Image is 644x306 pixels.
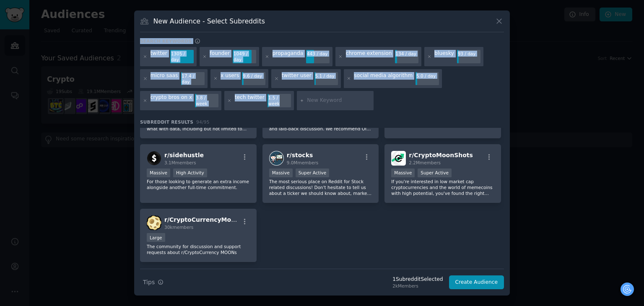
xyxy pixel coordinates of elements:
div: 93 / day [457,50,480,57]
img: sidehustle [147,151,161,166]
div: crypto bros on x [151,94,192,107]
div: Massive [147,169,170,177]
div: 5.0 / day [415,72,439,80]
p: If you're interested in low market cap cryptocurrencies and the world of memecoins with high pote... [391,179,494,196]
div: 9.6 / day [242,72,265,80]
div: micro saas [151,72,178,86]
h3: Search keywords [140,38,192,44]
div: 2k Members [392,283,443,289]
span: r/ stocks [287,152,313,158]
span: Subreddit Results [140,119,193,125]
span: 9.0M members [287,160,319,165]
div: No more results for now [140,268,504,275]
div: tech twitter [235,94,265,107]
span: r/ CryptoMoonShots [409,152,473,158]
img: stocks [269,151,284,166]
span: 30k members [164,225,193,230]
div: social media algorithm [354,72,413,86]
div: Massive [269,169,293,177]
img: CryptoCurrencyMoons [147,215,161,230]
input: New Keyword [307,97,371,104]
span: r/ sidehustle [164,152,204,158]
div: 1.5 / week [267,94,291,107]
span: 2.2M members [409,160,441,165]
div: Large [147,233,165,242]
p: The community for discussion and support requests about r/CryptoCurrency MOONs [147,244,250,255]
div: twitter user [282,72,312,86]
img: CryptoMoonShots [391,151,406,166]
p: For those looking to generate an extra income alongside another full-time commitment. [147,179,250,190]
p: The most serious place on Reddit for Stock related discussions! Don't hesitate to tell us about a... [269,179,372,196]
span: Tips [143,278,155,287]
span: r/ CryptoCurrencyMoons [164,216,243,223]
button: Tips [140,275,166,290]
button: Create Audience [449,275,504,290]
div: Super Active [296,169,330,177]
span: 94 / 95 [196,119,210,124]
div: 134 / day [395,50,418,57]
span: 3.1M members [164,160,196,165]
div: x users [221,72,239,86]
div: 1305 / day [170,50,194,63]
div: founder [210,50,230,63]
div: High Activity [173,169,207,177]
div: 1 Subreddit Selected [392,276,443,283]
div: Massive [391,169,415,177]
div: 3.8 / week [195,94,218,107]
div: 443 / day [306,50,330,57]
h3: New Audience - Select Subreddits [153,17,265,26]
div: 1049 / day [233,50,256,63]
div: 17.4 / day [181,72,205,86]
div: bluesky [434,50,454,63]
div: 5.1 / day [314,72,338,80]
div: Super Active [418,169,452,177]
div: chrome extension [346,50,392,63]
div: twitter [151,50,167,63]
div: propaganda [273,50,304,63]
